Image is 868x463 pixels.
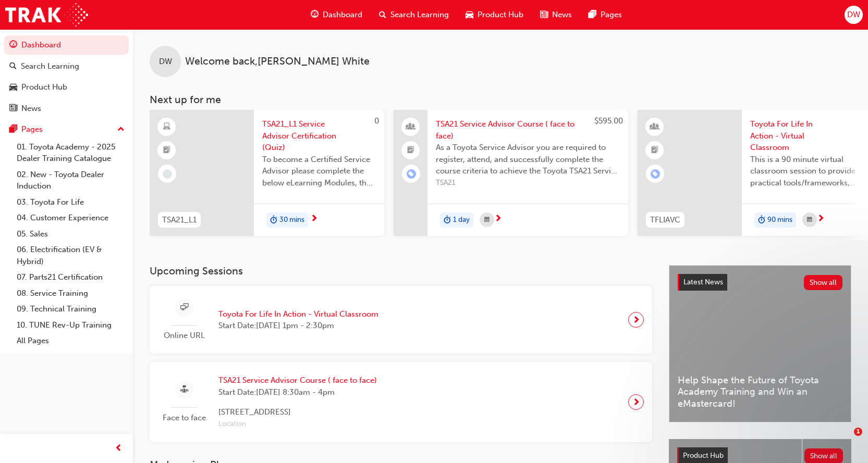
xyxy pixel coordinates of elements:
button: Show all [804,275,843,290]
span: duration-icon [270,214,277,227]
a: Online URLToyota For Life In Action - Virtual ClassroomStart Date:[DATE] 1pm - 2:30pm [158,294,644,346]
span: This is a 90 minute virtual classroom session to provide practical tools/frameworks, behaviours a... [750,154,864,189]
h3: Next up for me [133,94,868,106]
div: Pages [21,123,43,135]
span: learningRecordVerb_NONE-icon [163,169,172,179]
span: car-icon [466,8,473,21]
span: next-icon [632,312,640,327]
span: TSA21 [436,177,620,189]
button: DashboardSearch LearningProduct HubNews [4,33,129,120]
span: guage-icon [311,8,319,21]
a: 10. TUNE Rev-Up Training [13,317,129,333]
a: Product Hub [4,78,129,97]
a: Search Learning [4,57,129,76]
span: Toyota For Life In Action - Virtual Classroom [218,308,378,320]
a: 08. Service Training [13,285,129,302]
a: pages-iconPages [580,4,630,26]
span: calendar-icon [484,214,490,227]
span: Dashboard [323,9,362,21]
span: Online URL [158,330,210,342]
span: duration-icon [758,214,765,227]
span: duration-icon [444,214,451,227]
a: guage-iconDashboard [302,4,371,26]
span: Welcome back , [PERSON_NAME] White [185,56,370,68]
span: guage-icon [9,41,17,50]
span: TSA21 Service Advisor Course ( face to face) [436,118,620,142]
span: learningRecordVerb_ENROLL-icon [407,169,416,179]
a: 0TSA21_L1TSA21_L1 Service Advisor Certification (Quiz)To become a Certified Service Advisor pleas... [150,110,384,236]
span: TSA21_L1 Service Advisor Certification (Quiz) [262,118,376,154]
span: DW [847,9,860,21]
span: Pages [601,9,622,21]
img: Trak [5,3,88,27]
div: Search Learning [21,60,79,72]
span: people-icon [407,120,414,134]
span: booktick-icon [163,144,170,157]
span: sessionType_ONLINE_URL-icon [180,301,188,314]
span: [STREET_ADDRESS] [218,406,377,418]
iframe: Intercom live chat [833,428,858,453]
span: As a Toyota Service Advisor you are required to register, attend, and successfully complete the c... [436,142,620,177]
span: To become a Certified Service Advisor please complete the below eLearning Modules, the Service Ad... [262,154,376,189]
span: 30 mins [279,214,304,226]
span: 1 [854,428,862,436]
span: calendar-icon [807,214,812,227]
a: Face to faceTSA21 Service Advisor Course ( face to face)Start Date:[DATE] 8:30am - 4pm[STREET_ADD... [158,370,644,434]
a: 04. Customer Experience [13,210,129,226]
span: learningResourceType_INSTRUCTOR_LED-icon [651,120,658,134]
a: search-iconSearch Learning [371,4,457,26]
a: All Pages [13,333,129,349]
a: 02. New - Toyota Dealer Induction [13,167,129,194]
span: Latest News [683,278,723,286]
button: DW [845,6,863,24]
span: pages-icon [9,125,17,134]
a: 07. Parts21 Certification [13,269,129,285]
span: search-icon [379,8,386,21]
span: Product Hub [478,9,523,21]
a: $595.00TSA21 Service Advisor Course ( face to face)As a Toyota Service Advisor you are required t... [394,110,628,236]
span: 1 day [453,214,470,226]
a: news-iconNews [532,4,580,26]
span: learningResourceType_ELEARNING-icon [163,120,170,134]
span: news-icon [9,104,17,114]
a: 03. Toyota For Life [13,194,129,210]
a: Dashboard [4,35,129,55]
span: Toyota For Life In Action - Virtual Classroom [750,118,864,154]
span: TSA21_L1 [162,214,197,226]
span: next-icon [310,215,318,224]
span: booktick-icon [651,144,658,157]
div: Product Hub [21,81,67,93]
a: Latest NewsShow all [678,274,842,291]
span: Face to face [158,412,210,424]
span: news-icon [540,8,548,21]
button: Pages [4,120,129,139]
span: prev-icon [115,442,123,455]
a: 09. Technical Training [13,301,129,317]
span: Start Date: [DATE] 8:30am - 4pm [218,386,377,398]
span: TFLIAVC [650,214,680,226]
span: car-icon [9,83,17,92]
span: Search Learning [390,9,449,21]
span: TSA21 Service Advisor Course ( face to face) [218,374,377,386]
span: 0 [374,116,379,126]
span: next-icon [632,395,640,409]
span: search-icon [9,62,17,71]
span: News [552,9,572,21]
a: 06. Electrification (EV & Hybrid) [13,242,129,269]
span: $595.00 [594,116,623,126]
span: Product Hub [683,451,724,460]
span: DW [159,56,172,68]
a: News [4,99,129,118]
span: Start Date: [DATE] 1pm - 2:30pm [218,320,378,332]
div: News [21,103,41,115]
span: pages-icon [589,8,596,21]
span: 90 mins [767,214,792,226]
span: 0 [862,116,867,126]
a: Latest NewsShow allHelp Shape the Future of Toyota Academy Training and Win an eMastercard! [669,265,851,422]
span: next-icon [494,215,502,224]
span: learningRecordVerb_ENROLL-icon [651,169,660,179]
h3: Upcoming Sessions [150,265,652,277]
a: 05. Sales [13,226,129,242]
